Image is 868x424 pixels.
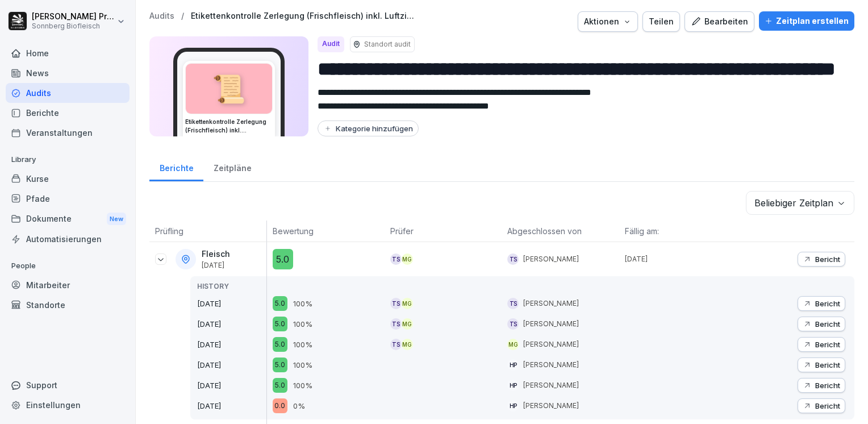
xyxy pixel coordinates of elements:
[273,317,287,331] div: 5.0
[6,395,130,415] a: Einstellungen
[798,296,845,311] button: Bericht
[523,380,579,390] p: [PERSON_NAME]
[507,225,614,237] p: Abgeschlossen von
[6,209,130,230] a: DokumenteNew
[642,11,680,32] button: Teilen
[202,261,230,269] p: [DATE]
[402,298,413,309] div: MG
[293,380,312,392] p: 100%
[815,319,840,329] p: Bericht
[318,36,344,52] div: Audit
[507,359,519,371] div: HP
[798,358,845,372] button: Bericht
[507,400,519,411] div: HP
[6,103,130,123] a: Berichte
[273,378,287,393] div: 5.0
[6,83,130,103] div: Audits
[149,11,174,21] a: Audits
[273,398,287,413] div: 0.0
[815,299,840,308] p: Bericht
[273,225,379,237] p: Bewertung
[203,152,261,181] a: Zeitpläne
[273,358,287,372] div: 5.0
[155,225,261,237] p: Prüfling
[390,318,402,330] div: TS
[6,43,130,63] a: Home
[6,375,130,395] div: Support
[390,253,402,265] div: TS
[390,298,402,309] div: TS
[523,401,579,411] p: [PERSON_NAME]
[815,381,840,390] p: Bericht
[197,360,266,371] p: [DATE]
[798,378,845,393] button: Bericht
[507,298,519,309] div: TS
[318,120,419,136] button: Kategorie hinzufügen
[6,169,130,189] a: Kurse
[390,339,402,350] div: TS
[323,124,413,133] div: Kategorie hinzufügen
[6,189,130,209] a: Pfade
[619,221,737,242] th: Fällig am:
[6,123,130,143] a: Veranstaltungen
[293,339,312,351] p: 100%
[273,337,287,352] div: 5.0
[815,340,840,349] p: Bericht
[273,296,287,311] div: 5.0
[523,360,579,370] p: [PERSON_NAME]
[578,11,638,32] button: Aktionen
[649,15,674,28] div: Teilen
[293,319,312,330] p: 100%
[202,250,230,259] p: Fleisch
[6,295,130,315] a: Standorte
[815,255,840,264] p: Bericht
[507,318,519,330] div: TS
[32,12,115,22] p: [PERSON_NAME] Preßlauer
[523,339,579,350] p: [PERSON_NAME]
[402,339,413,350] div: MG
[6,229,130,249] a: Automatisierungen
[759,11,854,31] button: Zeitplan erstellen
[273,249,293,269] div: 5.0
[815,401,840,410] p: Bericht
[186,64,272,114] div: 📜
[6,209,130,230] div: Dokumente
[185,118,273,135] h3: Etikettenkontrolle Zerlegung (Frischfleisch) inkl. Luftzieherkontrolle
[197,319,266,330] p: [DATE]
[815,360,840,369] p: Bericht
[6,275,130,295] a: Mitarbeiter
[765,15,849,27] div: Zeitplan erstellen
[197,401,266,412] p: [DATE]
[507,339,519,350] div: MG
[685,11,754,32] button: Bearbeiten
[149,152,203,181] a: Berichte
[107,213,126,226] div: New
[523,319,579,329] p: [PERSON_NAME]
[6,63,130,83] div: News
[293,360,312,371] p: 100%
[507,380,519,391] div: HP
[197,339,266,351] p: [DATE]
[293,298,312,310] p: 100%
[6,151,130,169] p: Library
[798,252,845,267] button: Bericht
[798,337,845,352] button: Bericht
[6,257,130,275] p: People
[385,221,502,242] th: Prüfer
[197,298,266,310] p: [DATE]
[798,317,845,331] button: Bericht
[691,15,748,28] div: Bearbeiten
[523,254,579,264] p: [PERSON_NAME]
